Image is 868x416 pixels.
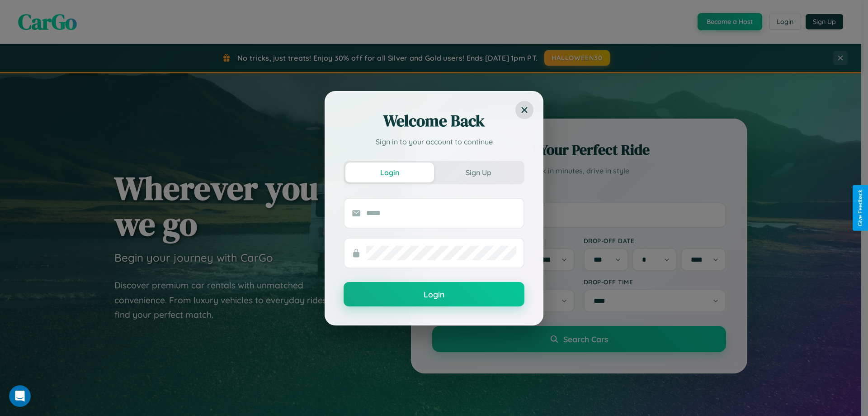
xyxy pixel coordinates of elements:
[434,163,523,182] button: Sign Up
[344,282,524,306] button: Login
[344,110,524,132] h2: Welcome Back
[344,136,524,147] p: Sign in to your account to continue
[857,190,863,226] div: Give Feedback
[345,163,434,182] button: Login
[9,385,31,407] iframe: Intercom live chat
